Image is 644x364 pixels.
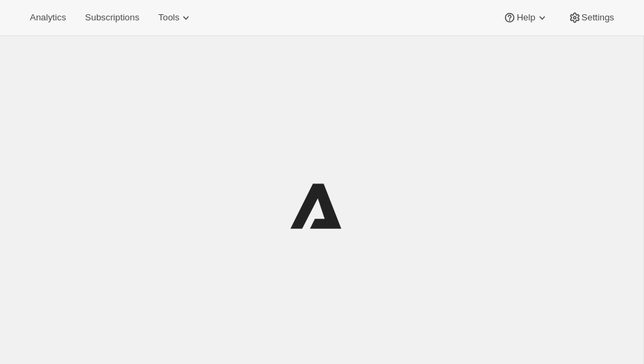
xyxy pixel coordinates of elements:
[158,12,179,23] span: Tools
[150,8,201,27] button: Tools
[560,8,622,27] button: Settings
[77,8,147,27] button: Subscriptions
[22,8,74,27] button: Analytics
[85,12,139,23] span: Subscriptions
[495,8,556,27] button: Help
[582,12,614,23] span: Settings
[516,12,535,23] span: Help
[30,12,66,23] span: Analytics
